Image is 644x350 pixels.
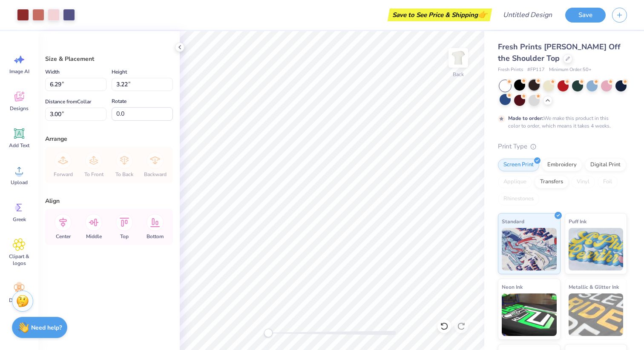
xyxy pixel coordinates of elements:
[502,228,557,270] img: Standard
[453,71,464,78] div: Back
[45,97,91,107] label: Distance from Collar
[502,217,524,226] span: Standard
[569,282,619,291] span: Metallic & Glitter Ink
[498,66,523,74] span: Fresh Prints
[508,114,613,130] div: We make this product in this color to order, which means it takes 4 weeks.
[112,96,126,106] label: Rotate
[120,233,129,240] span: Top
[478,9,487,20] span: 👉
[86,233,102,240] span: Middle
[450,49,467,66] img: Back
[585,159,626,171] div: Digital Print
[9,142,29,149] span: Add Text
[598,176,618,188] div: Foil
[498,176,532,188] div: Applique
[535,176,569,188] div: Transfers
[498,42,621,63] span: Fresh Prints [PERSON_NAME] Off the Shoulder Top
[13,216,26,223] span: Greek
[112,67,127,77] label: Height
[496,6,559,23] input: Untitled Design
[549,66,592,74] span: Minimum Order: 50 +
[502,282,523,291] span: Neon Ink
[502,293,557,336] img: Neon Ink
[542,159,582,171] div: Embroidery
[5,253,33,267] span: Clipart & logos
[565,8,606,23] button: Save
[527,66,545,74] span: # FP117
[569,217,586,226] span: Puff Ink
[45,196,173,205] div: Align
[56,233,71,240] span: Center
[571,176,595,188] div: Vinyl
[498,159,539,171] div: Screen Print
[45,134,173,143] div: Arrange
[11,179,28,186] span: Upload
[390,9,490,21] div: Save to See Price & Shipping
[147,233,164,240] span: Bottom
[264,329,273,337] div: Accessibility label
[10,105,29,112] span: Designs
[31,324,62,332] strong: Need help?
[508,115,543,122] strong: Made to order:
[9,297,29,304] span: Decorate
[9,68,29,75] span: Image AI
[45,67,60,77] label: Width
[569,228,624,270] img: Puff Ink
[45,54,173,63] div: Size & Placement
[569,293,624,336] img: Metallic & Glitter Ink
[498,142,627,151] div: Print Type
[498,193,539,205] div: Rhinestones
